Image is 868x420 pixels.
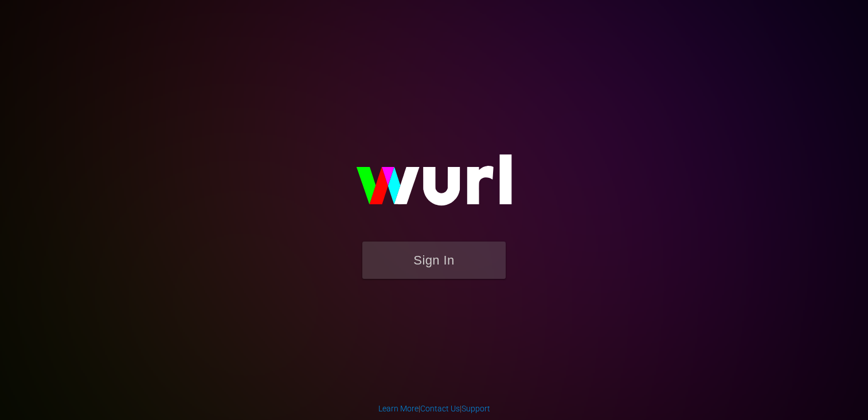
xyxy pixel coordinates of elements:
[378,403,490,414] div: | |
[420,404,460,413] a: Contact Us
[319,130,549,241] img: wurl-logo-on-black-223613ac3d8ba8fe6dc639794a292ebdb59501304c7dfd60c99c58986ef67473.svg
[378,404,419,413] a: Learn More
[362,242,506,279] button: Sign In
[462,404,490,413] a: Support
